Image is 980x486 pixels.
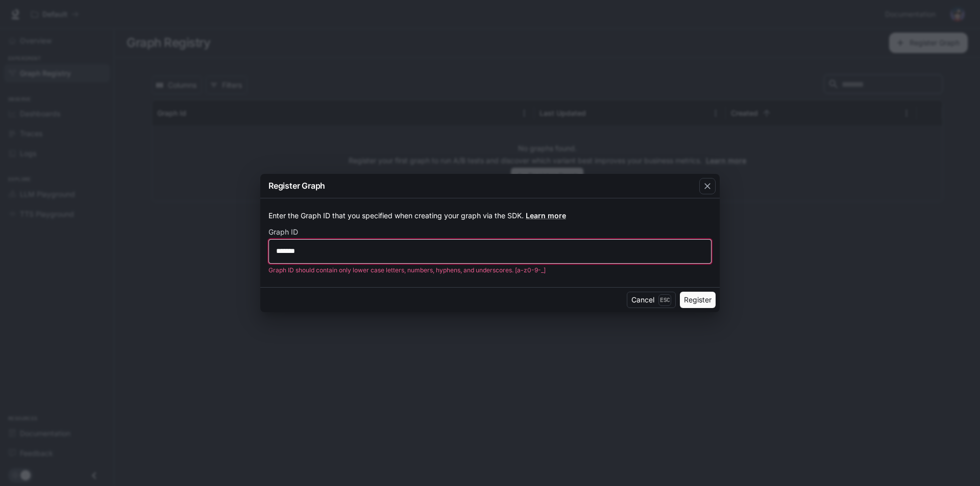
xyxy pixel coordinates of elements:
[680,292,716,308] button: Register
[627,292,676,308] button: CancelEsc
[526,211,566,220] a: Learn more
[268,228,298,236] p: Graph ID
[268,211,712,221] p: Enter the Graph ID that you specified when creating your graph via the SDK.
[268,265,704,275] p: Graph ID should contain only lower case letters, numbers, hyphens, and underscores. [a-z0-9-_]
[268,180,325,192] p: Register Graph
[658,294,671,305] p: Esc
